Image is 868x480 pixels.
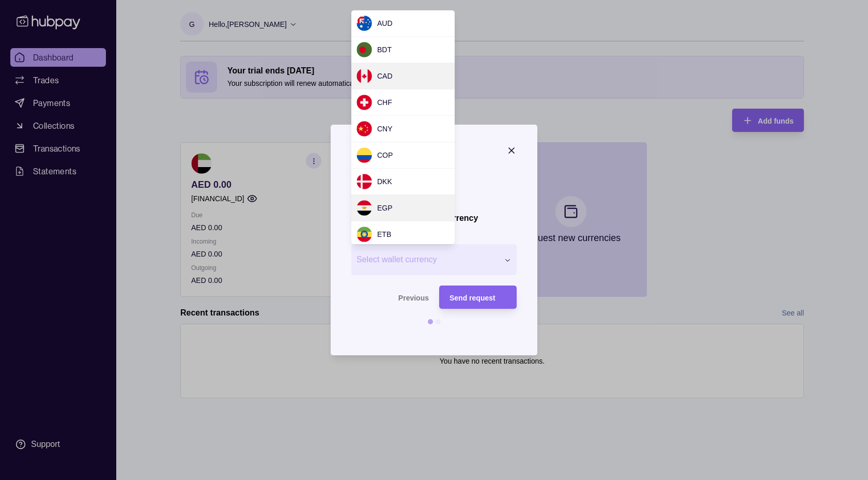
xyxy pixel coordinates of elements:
[377,177,392,186] span: DKK
[377,72,393,80] span: CAD
[377,46,392,54] span: BDT
[357,95,372,110] img: ch
[357,200,372,216] img: eg
[377,230,391,238] span: ETB
[377,19,393,27] span: AUD
[357,227,372,242] img: et
[357,42,372,57] img: bd
[377,204,393,212] span: EGP
[377,125,393,133] span: CNY
[357,121,372,137] img: cn
[357,68,372,84] img: ca
[357,147,372,163] img: co
[377,98,392,107] span: CHF
[377,151,393,159] span: COP
[357,16,372,31] img: au
[357,174,372,189] img: dk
